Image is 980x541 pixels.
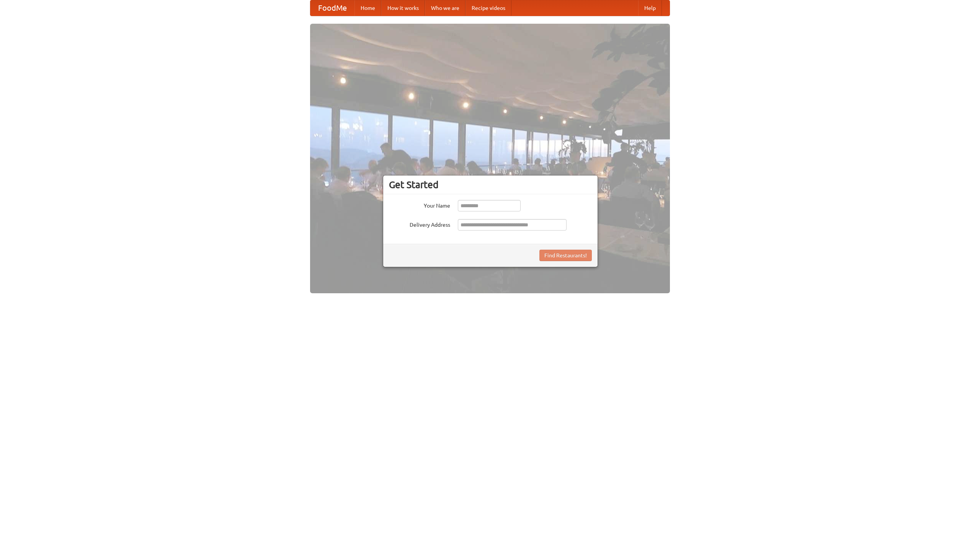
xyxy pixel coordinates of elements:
button: Find Restaurants! [539,250,592,261]
label: Delivery Address [389,219,450,229]
a: Help [638,0,662,16]
a: Home [354,0,381,16]
label: Your Name [389,200,450,210]
a: Who we are [425,0,465,16]
a: FoodMe [310,0,354,16]
a: Recipe videos [465,0,511,16]
h3: Get Started [389,179,592,190]
a: How it works [381,0,425,16]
